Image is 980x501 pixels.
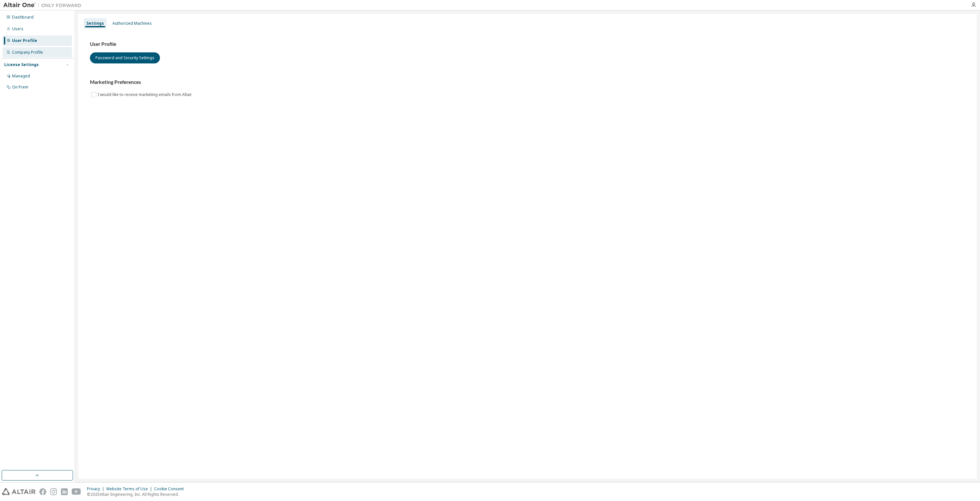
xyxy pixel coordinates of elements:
[4,62,39,67] div: License Settings
[12,85,28,90] div: On Prem
[12,26,23,32] div: Users
[90,41,965,47] h3: User Profile
[72,488,81,495] img: youtube.svg
[12,15,34,20] div: Dashboard
[106,486,154,492] div: Website Terms of Use
[112,21,152,26] div: Authorized Machines
[98,91,193,99] label: I would like to receive marketing emails from Altair
[39,488,46,495] img: facebook.svg
[61,488,68,495] img: linkedin.svg
[86,21,104,26] div: Settings
[2,488,36,495] img: altair_logo.svg
[50,488,57,495] img: instagram.svg
[87,486,106,492] div: Privacy
[12,50,43,55] div: Company Profile
[12,74,30,79] div: Managed
[90,52,160,63] button: Password and Security Settings
[154,486,188,492] div: Cookie Consent
[3,2,85,8] img: Altair One
[87,492,188,497] p: © 2025 Altair Engineering, Inc. All Rights Reserved.
[90,79,965,86] h3: Marketing Preferences
[12,38,37,43] div: User Profile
